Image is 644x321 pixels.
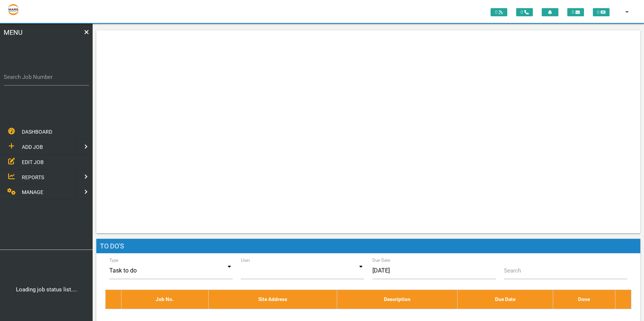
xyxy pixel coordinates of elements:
[96,239,640,254] h1: To Do's
[337,290,457,309] th: Description
[567,8,584,16] span: 0
[109,257,119,264] label: Type
[593,8,610,16] span: 0
[504,267,521,275] label: Search
[22,128,52,134] span: DASHBOARD
[122,290,209,309] th: Job No.
[4,27,23,65] span: MENU
[22,174,44,180] span: REPORTS
[7,4,19,16] img: s3file
[22,159,44,165] span: EDIT JOB
[491,8,507,16] span: 0
[208,290,337,309] th: Site Address
[457,290,553,309] th: Due Date
[22,189,43,195] span: MANAGE
[4,73,89,81] label: Search Job Number
[372,257,391,264] label: Due Date
[241,257,250,264] label: User
[516,8,533,16] span: 0
[2,285,90,294] center: Loading job status list....
[22,144,43,150] span: ADD JOB
[553,290,615,309] th: Done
